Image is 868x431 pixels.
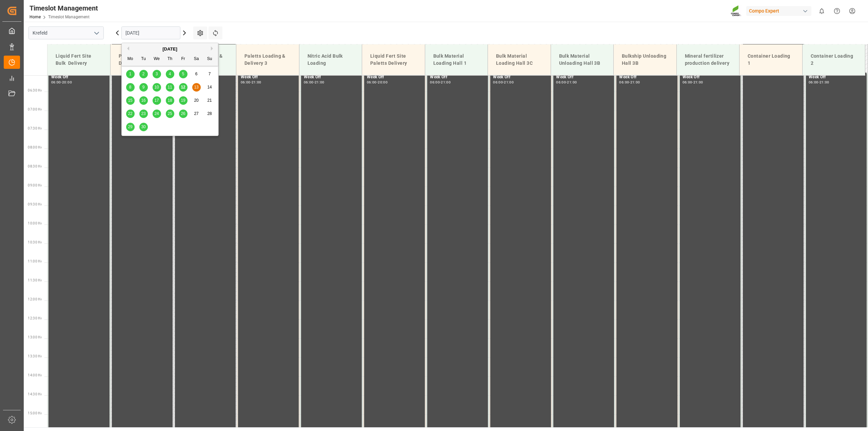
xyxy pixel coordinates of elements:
div: 21:00 [504,81,514,84]
div: Week Off [809,74,864,81]
div: Choose Thursday, September 25th, 2025 [166,110,174,118]
div: Choose Tuesday, September 2nd, 2025 [139,70,148,78]
span: 13 [194,85,198,90]
div: 06:00 [619,81,629,84]
span: 11:00 Hr [28,259,42,263]
span: 14 [207,85,212,90]
span: 11 [167,85,172,90]
div: Choose Wednesday, September 3rd, 2025 [153,70,161,78]
button: Compo Expert [746,4,814,17]
div: 21:00 [315,81,324,84]
span: 07:30 Hr [28,126,42,130]
div: 06:00 [367,81,377,84]
div: Choose Sunday, September 14th, 2025 [205,83,214,92]
div: Su [205,55,214,63]
div: Liquid Fert Site Bulk Delivery [53,50,105,70]
div: 06:00 [430,81,440,84]
span: 25 [167,111,172,116]
span: 1 [129,72,132,76]
div: Week Off [683,74,738,81]
div: Bulk Material Loading Hall 1 [431,50,482,70]
div: Choose Monday, September 29th, 2025 [126,123,135,131]
span: 14:00 Hr [28,373,42,377]
div: 21:00 [567,81,577,84]
span: 09:00 Hr [28,183,42,187]
span: 08:00 Hr [28,145,42,149]
span: 18 [167,98,172,103]
div: Choose Thursday, September 4th, 2025 [166,70,174,78]
span: 30 [141,124,145,129]
div: Choose Monday, September 15th, 2025 [126,96,135,105]
span: 26 [181,111,185,116]
span: 17 [154,98,159,103]
span: 7 [209,72,211,76]
div: 06:00 [304,81,314,84]
div: - [503,81,504,84]
span: 24 [154,111,159,116]
div: Choose Saturday, September 20th, 2025 [192,96,201,105]
div: Choose Monday, September 1st, 2025 [126,70,135,78]
span: 9 [142,85,145,90]
div: 06:00 [809,81,818,84]
div: - [251,81,252,84]
span: 23 [141,111,145,116]
div: - [61,81,62,84]
div: Choose Friday, September 12th, 2025 [179,83,188,92]
div: Choose Tuesday, September 30th, 2025 [139,123,148,131]
span: 11:30 Hr [28,278,42,282]
div: Liquid Fert Site Paletts Delivery [368,50,419,70]
div: 20:00 [378,81,388,84]
div: Week Off [241,74,296,81]
img: Screenshot%202023-09-29%20at%2010.02.21.png_1712312052.png [731,5,742,17]
div: Sa [192,55,201,63]
div: Container Loading 2 [808,50,860,70]
div: Bulk Material Unloading Hall 3B [556,50,608,70]
span: 5 [182,72,184,76]
div: Choose Saturday, September 13th, 2025 [192,83,201,92]
div: [DATE] [122,46,218,53]
span: 15:00 Hr [28,411,42,415]
div: Choose Sunday, September 28th, 2025 [205,110,214,118]
div: Choose Tuesday, September 23rd, 2025 [139,110,148,118]
div: Week Off [430,74,485,81]
button: open menu [91,28,101,38]
div: - [440,81,441,84]
div: month 2025-09 [124,67,216,134]
div: Bulkship Unloading Hall 3B [619,50,671,70]
span: 2 [142,72,145,76]
span: 3 [156,72,158,76]
div: 06:00 [493,81,503,84]
div: 06:00 [683,81,692,84]
div: Choose Saturday, September 27th, 2025 [192,110,201,118]
div: Nitric Acid Bulk Loading [305,50,357,70]
button: show 0 new notifications [814,3,829,19]
span: 12 [181,85,185,90]
span: 21 [207,98,212,103]
div: 21:00 [820,81,829,84]
div: - [818,81,820,84]
span: 19 [181,98,185,103]
div: Tu [139,55,148,63]
span: 4 [169,72,171,76]
span: 13:30 Hr [28,354,42,358]
span: 12:30 Hr [28,316,42,320]
div: 06:00 [51,81,61,84]
div: Choose Tuesday, September 9th, 2025 [139,83,148,92]
div: 21:00 [630,81,640,84]
div: Container Loading 1 [745,50,797,70]
div: Timeslot Management [29,3,98,13]
div: Choose Wednesday, September 24th, 2025 [153,110,161,118]
div: Choose Wednesday, September 17th, 2025 [153,96,161,105]
div: Choose Friday, September 19th, 2025 [179,96,188,105]
div: Choose Sunday, September 7th, 2025 [205,70,214,78]
div: 21:00 [693,81,703,84]
div: Week Off [51,74,107,81]
input: Type to search/select [28,26,104,39]
div: Choose Thursday, September 11th, 2025 [166,83,174,92]
div: Week Off [556,74,611,81]
span: 27 [194,111,198,116]
div: Week Off [619,74,674,81]
span: 10:00 Hr [28,221,42,225]
div: Paletts Loading & Delivery 3 [242,50,294,70]
a: Home [29,15,41,19]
